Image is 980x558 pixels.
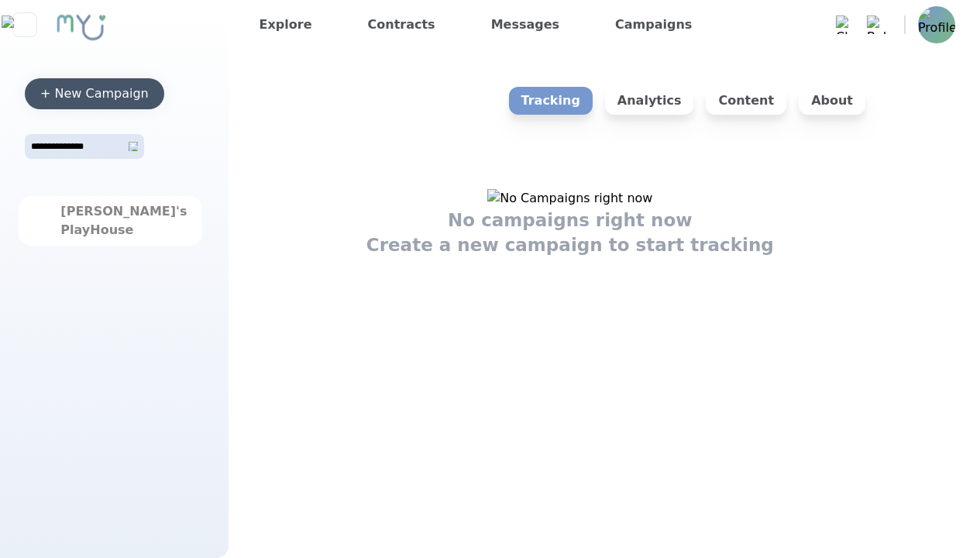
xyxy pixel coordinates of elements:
[25,78,164,109] button: + New Campaign
[485,12,566,37] a: Messages
[366,232,774,257] h1: Create a new campaign to start tracking
[836,15,854,34] img: Chat
[362,12,442,37] a: Contracts
[867,15,885,34] img: Bell
[60,202,160,239] div: [PERSON_NAME]'s PlayHouse
[799,87,865,115] p: About
[609,12,698,37] a: Campaigns
[487,189,652,208] img: No Campaigns right now
[918,6,955,43] img: Profile
[2,15,47,34] img: Close sidebar
[40,84,149,103] div: + New Campaign
[605,87,694,115] p: Analytics
[253,12,318,37] a: Explore
[448,208,693,232] h1: No campaigns right now
[509,87,593,115] p: Tracking
[706,87,786,115] p: Content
